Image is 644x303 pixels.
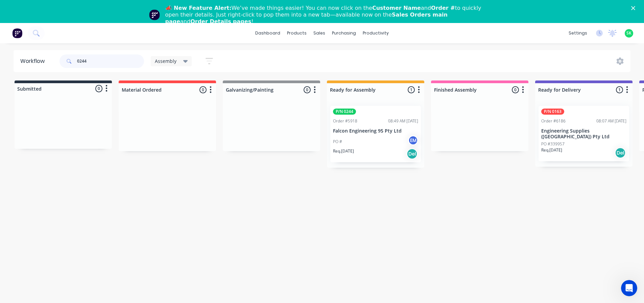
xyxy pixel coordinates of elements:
[615,147,626,158] div: Del
[565,28,591,38] div: settings
[333,148,354,154] p: Req. [DATE]
[155,57,176,65] span: Assembly
[621,280,637,296] iframe: Intercom live chat
[407,148,418,159] div: Del
[252,28,284,38] a: dashboard
[165,5,484,25] div: We’ve made things easier! You can now click on the and to quickly open their details. Just right-...
[541,147,562,153] p: Req. [DATE]
[431,5,455,11] b: Order #
[333,128,418,134] p: Falcon Engineering 95 Pty Ltd
[372,5,421,11] b: Customer Name
[165,5,232,11] b: 📣 New Feature Alert:
[20,57,48,65] div: Workflow
[541,118,566,124] div: Order #6186
[626,30,631,36] span: SK
[388,118,418,124] div: 08:49 AM [DATE]
[333,139,342,145] p: PO #
[12,28,22,38] img: Factory
[596,118,626,124] div: 08:07 AM [DATE]
[329,28,359,38] div: purchasing
[541,109,564,115] div: P/N 0163
[149,9,160,20] img: Profile image for Team
[631,6,638,10] div: Close
[284,28,310,38] div: products
[165,11,448,25] b: Sales Orders main page
[408,135,418,145] div: EM
[541,128,626,140] p: Engineering Supplies ([GEOGRAPHIC_DATA]) Pty Ltd
[541,141,565,147] p: PO #339957
[359,28,392,38] div: productivity
[333,118,357,124] div: Order #5918
[310,28,329,38] div: sales
[190,18,251,25] b: Order Details pages
[77,54,144,68] input: Search for orders...
[539,106,629,161] div: P/N 0163Order #618608:07 AM [DATE]Engineering Supplies ([GEOGRAPHIC_DATA]) Pty LtdPO #339957Req.[...
[333,109,356,115] div: P/N 0244
[330,106,421,162] div: P/N 0244Order #591808:49 AM [DATE]Falcon Engineering 95 Pty LtdPO #EMReq.[DATE]Del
